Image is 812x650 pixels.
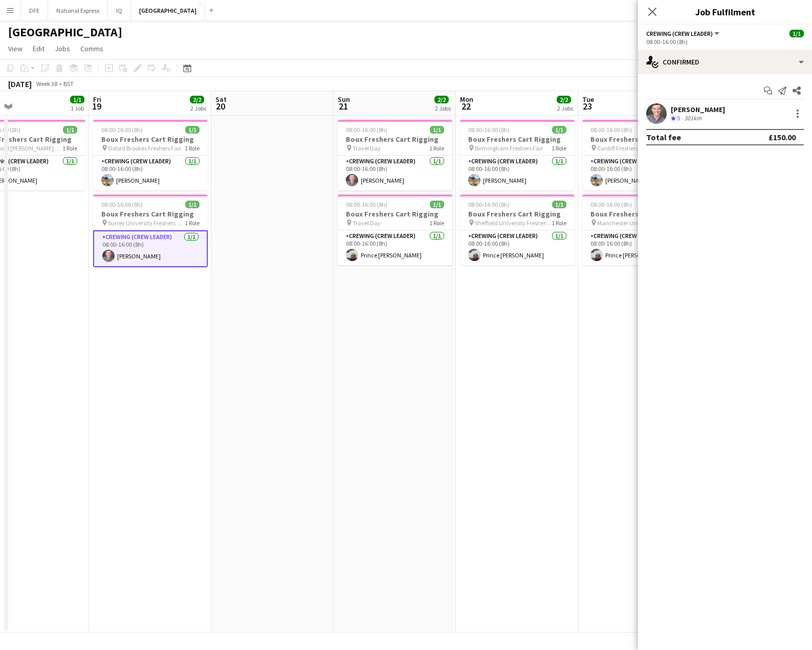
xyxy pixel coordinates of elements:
[646,30,713,37] span: Crewing (Crew Leader)
[4,42,27,55] a: View
[108,1,131,20] button: IQ
[131,1,205,20] button: [GEOGRAPHIC_DATA]
[789,30,804,37] span: 1/1
[646,30,721,37] button: Crewing (Crew Leader)
[8,25,122,40] h1: [GEOGRAPHIC_DATA]
[769,132,796,142] div: £150.00
[638,50,812,74] div: Confirmed
[29,42,49,55] a: Edit
[63,80,74,88] div: BST
[34,80,59,88] span: Week 38
[8,44,23,53] span: View
[8,79,32,89] div: [DATE]
[51,42,74,55] a: Jobs
[21,1,48,20] button: DFE
[646,38,804,46] div: 08:00-16:00 (8h)
[55,44,70,53] span: Jobs
[76,42,107,55] a: Comms
[646,132,681,142] div: Total fee
[682,114,704,123] div: 301km
[638,5,812,18] h3: Job Fulfilment
[48,1,108,20] button: National Express
[671,105,725,114] div: [PERSON_NAME]
[33,44,45,53] span: Edit
[677,114,680,122] span: 5
[80,44,103,53] span: Comms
